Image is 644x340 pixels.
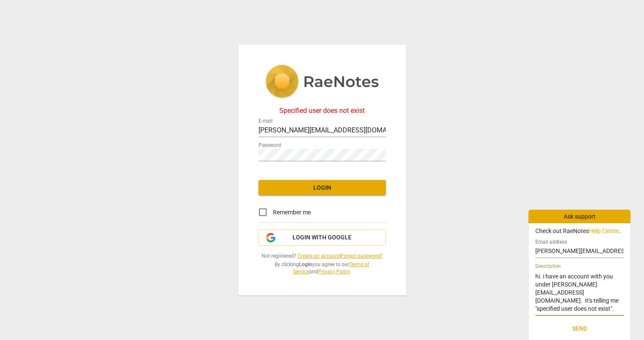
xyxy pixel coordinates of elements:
span: Login with Google [292,233,352,242]
span: Login [265,184,379,192]
a: Create an account [298,253,340,259]
label: Description [535,264,561,269]
span: Remember me [273,208,311,217]
a: Privacy Policy [318,269,350,275]
div: Specified user does not exist [259,107,386,115]
p: Check out RaeNotes . [535,227,624,236]
a: Help Center [589,228,619,234]
a: Forgot password? [341,253,382,259]
span: By clicking you agree to our and . [259,261,386,275]
button: Login with Google [259,230,386,246]
a: Terms of Service [293,261,369,275]
textarea: hi. i have an account with you under [PERSON_NAME][EMAIL_ADDRESS][DOMAIN_NAME]. It's telling me "... [535,273,624,313]
span: Not registered? | [259,253,386,260]
b: Login [299,261,312,267]
button: Send [535,321,624,337]
img: 5ac2273c67554f335776073100b6d88f.svg [265,65,379,100]
button: Login [259,180,386,195]
label: E-mail [259,119,273,124]
label: Password [259,143,281,148]
label: Email address [535,239,567,244]
div: Ask support [529,210,630,223]
span: Send [542,325,617,333]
